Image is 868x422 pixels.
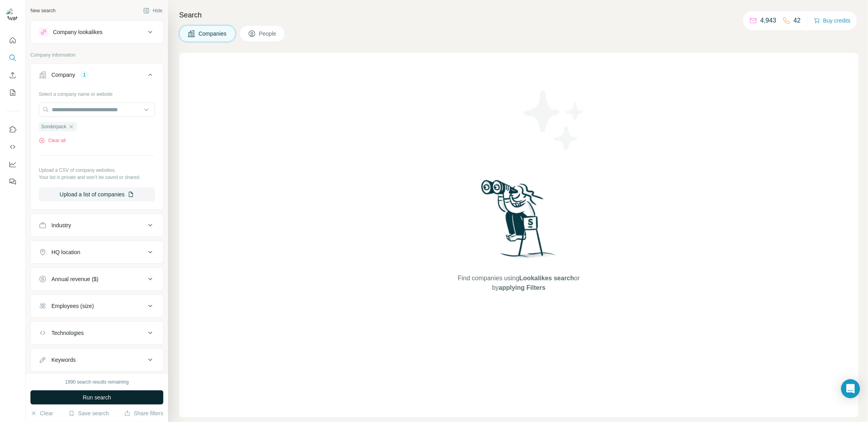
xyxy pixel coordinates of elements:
[6,68,19,82] button: Enrich CSV
[41,123,66,130] span: Sonderpack
[6,51,19,65] button: Search
[6,86,19,100] button: My lists
[65,378,129,386] div: 1990 search results remaining
[31,350,163,369] button: Keywords
[456,274,582,293] span: Find companies using or by
[6,122,19,137] button: Use Surfe on LinkedIn
[51,71,75,79] div: Company
[31,297,163,316] button: Employees (size)
[30,51,163,59] p: Company information
[6,175,19,189] button: Feedback
[794,16,801,25] p: 42
[814,15,851,26] button: Buy credits
[519,85,590,156] img: Surfe Illustration - Stars
[30,7,55,14] div: New search
[30,390,163,405] button: Run search
[51,329,84,337] div: Technologies
[760,16,776,25] p: 4,943
[31,243,163,262] button: HQ location
[51,221,71,229] div: Industry
[6,8,19,21] img: Avatar
[499,284,545,291] span: applying Filters
[39,187,155,201] button: Upload a list of companies
[138,5,168,17] button: Hide
[80,71,89,78] div: 1
[6,157,19,171] button: Dashboard
[68,409,109,417] button: Save search
[39,137,66,144] button: Clear all
[31,323,163,342] button: Technologies
[179,10,859,21] h4: Search
[199,30,227,38] span: Companies
[30,409,53,417] button: Clear
[53,28,102,36] div: Company lookalikes
[124,409,163,417] button: Share filters
[51,248,80,256] div: HQ location
[51,302,94,310] div: Employees (size)
[478,178,560,266] img: Surfe Illustration - Woman searching with binoculars
[51,275,98,283] div: Annual revenue ($)
[39,87,155,98] div: Select a company name or website
[31,65,163,87] button: Company1
[51,356,76,364] div: Keywords
[259,30,277,38] span: People
[39,174,155,181] p: Your list is private and won't be saved or shared.
[83,393,111,401] span: Run search
[39,167,155,174] p: Upload a CSV of company websites.
[31,216,163,235] button: Industry
[519,275,574,281] span: Lookalikes search
[31,23,163,42] button: Company lookalikes
[841,379,860,398] div: Open Intercom Messenger
[6,140,19,154] button: Use Surfe API
[31,270,163,289] button: Annual revenue ($)
[6,33,19,48] button: Quick start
